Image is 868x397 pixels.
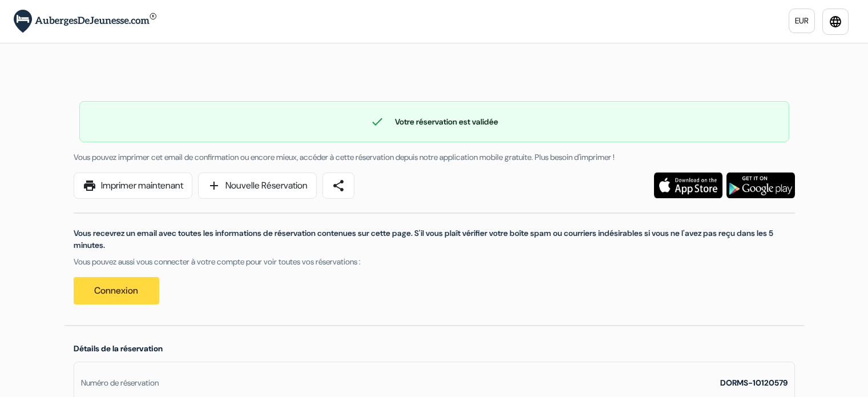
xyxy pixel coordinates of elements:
[74,152,615,162] span: Vous pouvez imprimer cet email de confirmation ou encore mieux, accéder à cette réservation depui...
[332,179,345,193] span: share
[829,15,842,29] i: language
[74,277,159,304] a: Connexion
[726,173,795,198] img: Téléchargez l'application gratuite
[198,173,317,199] a: addNouvelle Réservation
[789,9,815,33] a: EUR
[207,179,221,193] span: add
[74,256,795,268] p: Vous pouvez aussi vous connecter à votre compte pour voir toutes vos réservations :
[322,173,354,199] a: share
[74,227,795,251] p: Vous recevrez un email avec toutes les informations de réservation contenues sur cette page. S'il...
[83,179,96,193] span: print
[80,115,789,129] div: Votre réservation est validée
[81,377,159,389] div: Numéro de réservation
[370,115,384,129] span: check
[822,9,849,35] a: language
[654,173,722,198] img: Téléchargez l'application gratuite
[14,10,156,33] img: AubergesDeJeunesse.com
[74,173,192,199] a: printImprimer maintenant
[720,378,788,388] strong: DORMS-10120579
[74,343,163,354] span: Détails de la réservation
